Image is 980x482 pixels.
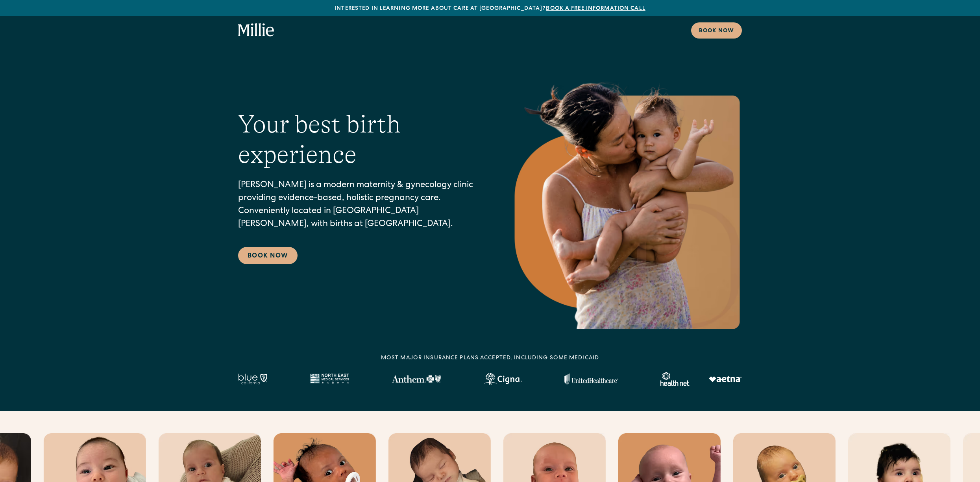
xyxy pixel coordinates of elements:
[238,109,481,170] h1: Your best birth experience
[660,372,690,386] img: Healthnet logo
[709,376,742,382] img: Aetna logo
[484,373,522,385] img: Cigna logo
[381,354,599,362] div: MOST MAJOR INSURANCE PLANS ACCEPTED, INCLUDING some MEDICAID
[512,70,742,329] img: Mother holding and kissing her baby on the cheek.
[691,22,742,39] a: Book now
[546,6,645,11] a: Book a free information call
[699,27,734,35] div: Book now
[310,373,349,384] img: North East Medical Services logo
[238,23,274,37] a: home
[564,373,618,384] img: United Healthcare logo
[238,373,267,384] img: Blue California logo
[238,247,298,264] a: Book Now
[392,375,441,383] img: Anthem Logo
[238,179,481,231] p: [PERSON_NAME] is a modern maternity & gynecology clinic providing evidence-based, holistic pregna...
